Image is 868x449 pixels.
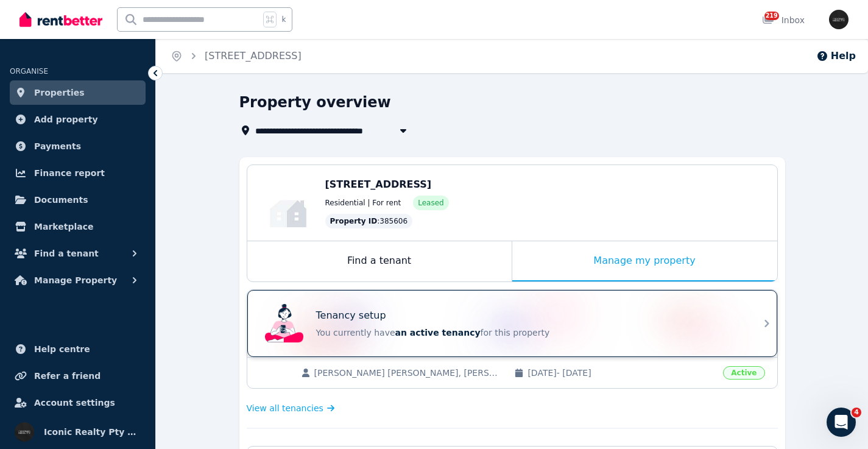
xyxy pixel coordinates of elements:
p: Tenancy setup [316,308,386,323]
span: Active [723,366,764,380]
button: Find a tenant [10,241,146,266]
span: an active tenancy [395,328,481,338]
span: 219 [764,12,779,20]
span: Properties [34,85,85,100]
span: [DATE] - [DATE] [528,367,716,379]
a: Documents [10,188,146,212]
span: Refer a friend [34,369,101,383]
nav: Breadcrumb [156,39,316,73]
img: Iconic Realty Pty Ltd [829,10,849,29]
span: Find a tenant [34,246,99,261]
a: Tenancy setupTenancy setupYou currently havean active tenancyfor this property [247,290,777,357]
span: Finance report [34,166,105,180]
span: Add property [34,112,98,127]
a: Payments [10,134,146,158]
p: You currently have for this property [316,327,743,339]
button: Manage Property [10,268,146,292]
span: Residential | For rent [325,198,401,208]
div: Manage my property [512,241,777,281]
a: Properties [10,80,146,105]
h1: Property overview [239,93,391,112]
a: View all tenancies [247,402,335,414]
span: Property ID [330,216,378,226]
span: Iconic Realty Pty Ltd [44,425,141,439]
a: Add property [10,107,146,132]
iframe: Intercom live chat [827,408,856,437]
img: Iconic Realty Pty Ltd [15,422,34,442]
span: k [281,15,286,24]
span: Help centre [34,342,90,356]
span: Payments [34,139,81,154]
a: Refer a friend [10,364,146,388]
span: Manage Property [34,273,117,288]
a: Account settings [10,391,146,415]
span: [PERSON_NAME] [PERSON_NAME], [PERSON_NAME] [314,367,503,379]
span: Documents [34,193,88,207]
span: ORGANISE [10,67,48,76]
div: Find a tenant [247,241,512,281]
a: Help centre [10,337,146,361]
img: RentBetter [19,10,102,29]
span: [STREET_ADDRESS] [325,179,432,190]
button: Help [816,49,856,63]
img: Tenancy setup [265,304,304,343]
span: Leased [418,198,443,208]
span: Account settings [34,395,115,410]
a: Finance report [10,161,146,185]
span: View all tenancies [247,402,323,414]
a: [STREET_ADDRESS] [205,50,302,62]
div: : 385606 [325,214,413,228]
a: Marketplace [10,214,146,239]
span: Marketplace [34,219,93,234]
div: Inbox [762,14,805,26]
span: 4 [852,408,861,417]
